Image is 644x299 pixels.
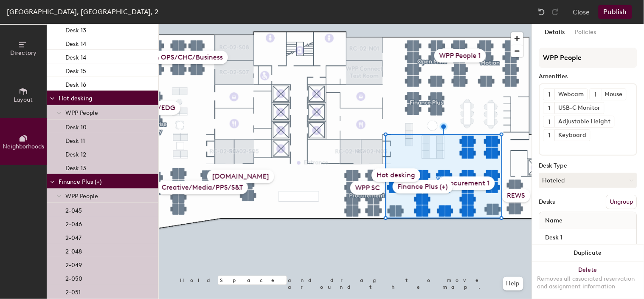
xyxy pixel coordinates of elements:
button: Close [573,5,590,19]
div: Hot desking [372,168,421,182]
span: 1 [595,90,597,99]
p: Desk 12 [65,148,86,158]
button: 1 [544,116,555,127]
span: Name [541,213,567,228]
span: Directory [10,49,37,57]
button: 1 [544,130,555,141]
p: 2-047 [65,232,82,242]
div: Mouse [601,89,626,100]
div: Desk Type [539,162,637,169]
p: Desk 13 [65,24,86,34]
div: Creative/Media/PPS/S&T [157,181,248,194]
div: WPP People 1 [434,49,486,63]
p: 2-051 [65,286,81,296]
div: REWS [502,189,531,202]
div: Adjustable Height [555,116,614,127]
button: 1 [544,103,555,114]
button: Publish [599,5,632,19]
p: Hot desking [59,92,152,103]
p: 2-045 [65,205,82,214]
p: 2-049 [65,259,82,269]
span: Neighborhoods [3,143,44,150]
span: Layout [14,96,33,103]
p: 2-046 [65,218,82,228]
div: Amenities [539,73,637,80]
span: 1 [548,104,551,113]
p: Desk 11 [65,135,85,145]
p: 2-048 [65,245,82,255]
div: WPP SC [350,181,385,195]
button: Details [540,24,570,41]
button: 1 [544,89,555,100]
p: Finance Plus (+) [59,176,152,187]
p: Desk 14 [65,38,86,48]
button: Ungroup [606,195,637,209]
button: Duplicate [532,245,644,262]
p: Desk 15 [65,65,86,75]
div: Desks [539,199,555,205]
div: USB-C Monitor [555,103,604,114]
div: [GEOGRAPHIC_DATA], [GEOGRAPHIC_DATA], 2 [7,6,158,17]
button: 1 [590,89,601,100]
p: Desk 10 [65,121,87,131]
input: Unnamed desk [541,232,635,244]
div: Removes all associated reservation and assignment information [537,275,639,290]
button: Policies [570,24,602,41]
p: 2-050 [65,273,82,282]
button: Help [503,277,523,290]
div: Procurement 1 [438,177,495,190]
div: Keyboard [555,130,590,141]
div: [DOMAIN_NAME] [207,170,274,183]
button: Hoteled [539,173,637,188]
div: Tech OPS/CHC/Business [139,51,228,64]
div: Finance Plus (+) [393,180,453,194]
span: WPP People [65,193,98,200]
p: Desk 16 [65,79,86,88]
span: 1 [548,90,551,99]
p: Desk 14 [65,51,86,61]
img: Redo [551,8,560,16]
div: Webcam [555,89,588,100]
span: WPP People [65,109,98,117]
img: Undo [537,8,546,16]
button: DeleteRemoves all associated reservation and assignment information [532,262,644,299]
span: 1 [548,131,551,140]
p: Desk 13 [65,162,86,172]
span: 1 [548,117,551,126]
